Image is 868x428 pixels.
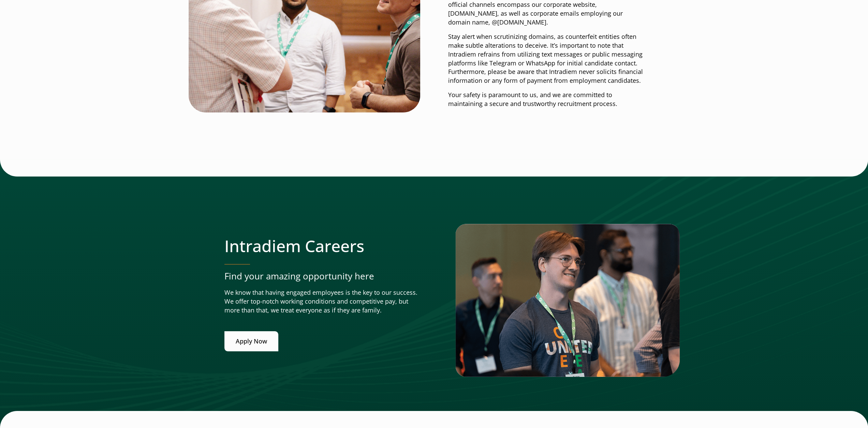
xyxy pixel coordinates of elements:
p: Find your amazing opportunity here [224,270,420,282]
p: We know that having engaged employees is the key to our success. We offer top-notch working condi... [224,288,420,315]
p: Your safety is paramount to us, and we are committed to maintaining a secure and trustworthy recr... [448,91,644,108]
p: Stay alert when scrutinizing domains, as counterfeit entities often make subtle alterations to de... [448,32,644,85]
a: Apply Now [224,331,278,351]
h2: Intradiem Careers [224,236,420,256]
